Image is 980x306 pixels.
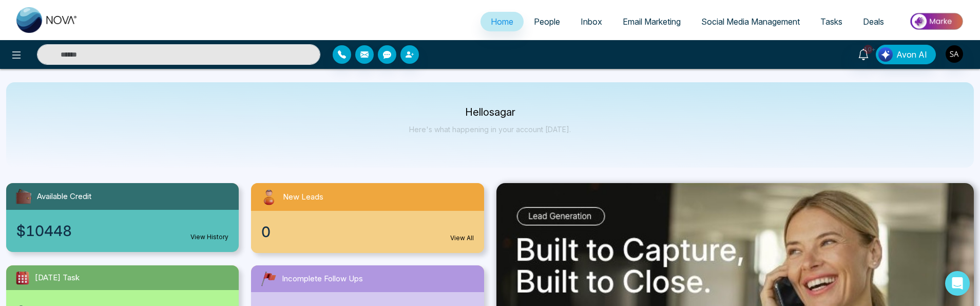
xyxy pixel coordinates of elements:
span: Deals [863,16,884,27]
a: Social Media Management [691,12,810,31]
span: 10+ [863,45,873,54]
a: 10+ [851,45,876,63]
span: Incomplete Follow Ups [282,273,363,285]
img: Lead Flow [878,47,893,62]
p: Here's what happening in your account [DATE]. [409,125,571,134]
span: [DATE] Task [35,272,80,284]
span: Available Credit [37,191,91,203]
img: User Avatar [946,45,963,63]
img: Market-place.gif [899,10,974,33]
img: newLeads.svg [259,187,279,207]
a: Email Marketing [612,12,691,31]
img: todayTask.svg [14,269,31,286]
span: People [534,16,560,27]
span: Tasks [820,16,842,27]
span: Avon AI [896,48,927,61]
a: Home [481,12,524,31]
img: Nova CRM Logo [16,7,78,33]
a: Tasks [810,12,853,31]
a: New Leads0View All [245,183,490,253]
button: Avon AI [876,45,936,64]
a: Deals [853,12,894,31]
div: Open Intercom Messenger [945,271,970,296]
a: View All [450,233,474,243]
a: View History [190,232,228,242]
img: availableCredit.svg [14,187,33,206]
p: Hello sagar [409,108,571,117]
span: 0 [261,221,271,243]
span: New Leads [283,191,323,203]
a: Inbox [570,12,612,31]
span: Inbox [581,16,602,27]
a: People [524,12,570,31]
span: Home [491,16,513,27]
span: Email Marketing [623,16,681,27]
span: $10448 [16,220,72,242]
span: Social Media Management [701,16,800,27]
img: followUps.svg [259,269,278,288]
